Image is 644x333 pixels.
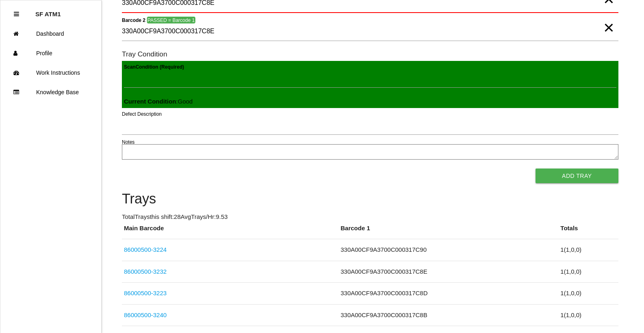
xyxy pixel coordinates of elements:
[122,17,145,23] b: Barcode 2
[338,239,558,261] td: 330A00CF9A3700C000317C90
[0,43,101,63] a: Profile
[124,98,176,105] b: Current Condition
[536,169,618,183] button: Add Tray
[122,50,618,58] h6: Tray Condition
[338,261,558,283] td: 330A00CF9A3700C000317C8E
[603,11,614,28] span: Clear Input
[122,212,618,222] p: Total Trays this shift: 28 Avg Trays /Hr: 9.53
[122,191,618,207] h4: Trays
[14,4,19,24] div: Close
[147,17,195,24] span: PASSED = Barcode 1
[124,64,184,69] b: Scan Condition (Required)
[122,224,338,239] th: Main Barcode
[122,110,162,118] label: Defect Description
[338,283,558,305] td: 330A00CF9A3700C000317C8D
[124,290,167,296] a: 86000500-3223
[35,4,61,17] p: SF ATM1
[558,261,618,283] td: 1 ( 1 , 0 , 0 )
[124,311,167,318] a: 86000500-3240
[0,24,101,43] a: Dashboard
[122,138,134,146] label: Notes
[558,283,618,305] td: 1 ( 1 , 0 , 0 )
[124,98,193,105] span: : Good
[558,239,618,261] td: 1 ( 1 , 0 , 0 )
[124,268,167,275] a: 86000500-3232
[338,304,558,326] td: 330A00CF9A3700C000317C8B
[0,82,101,102] a: Knowledge Base
[124,246,167,253] a: 86000500-3224
[338,224,558,239] th: Barcode 1
[558,224,618,239] th: Totals
[0,63,101,82] a: Work Instructions
[558,304,618,326] td: 1 ( 1 , 0 , 0 )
